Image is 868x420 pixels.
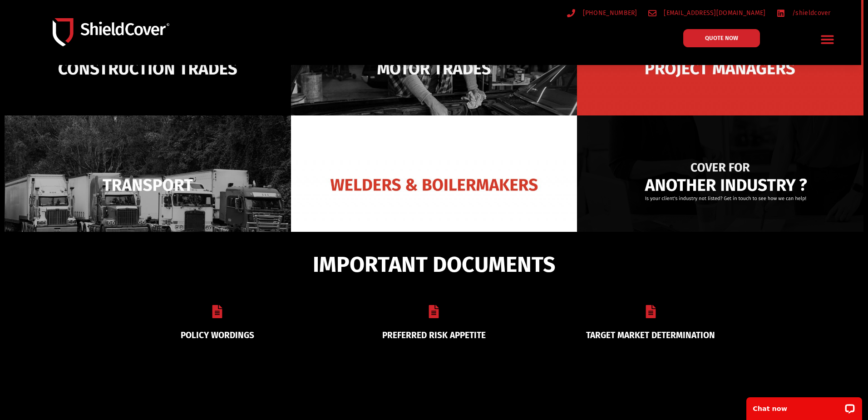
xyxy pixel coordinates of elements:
[790,7,831,19] span: /shieldcover
[382,330,486,340] a: PREFERRED RISK APPETITE
[648,7,766,19] a: [EMAIL_ADDRESS][DOMAIN_NAME]
[661,7,765,19] span: [EMAIL_ADDRESS][DOMAIN_NAME]
[817,29,838,50] div: Menu Toggle
[586,330,715,340] a: TARGET MARKET DETERMINATION
[181,330,254,340] a: POLICY WORDINGS
[567,7,637,19] a: [PHONE_NUMBER]
[777,7,831,19] a: /shieldcover
[705,35,738,41] span: QUOTE NOW
[581,7,637,19] span: [PHONE_NUMBER]
[740,391,868,420] iframe: LiveChat chat widget
[53,18,169,47] img: Shield-Cover-Underwriting-Australia-logo-full
[683,29,760,47] a: QUOTE NOW
[313,256,555,273] span: IMPORTANT DOCUMENTS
